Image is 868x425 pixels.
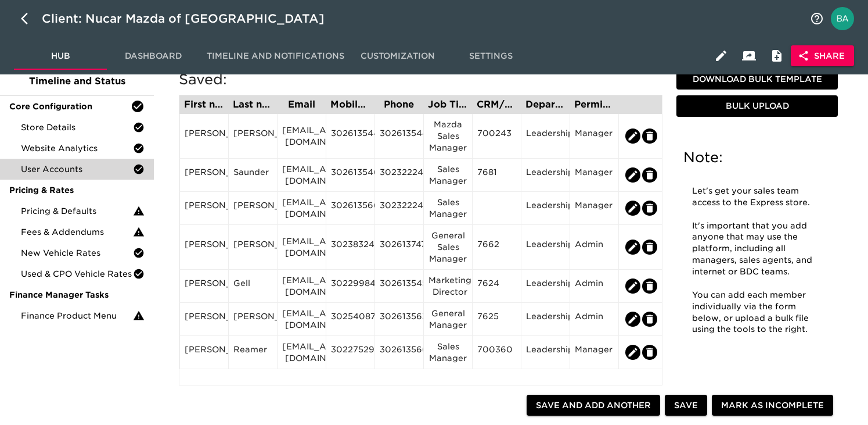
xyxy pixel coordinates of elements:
button: edit [642,312,657,327]
span: Timeline and Notifications [207,49,344,63]
button: Internal Notes and Comments [763,42,791,70]
span: Pricing & Rates [9,184,145,196]
div: [EMAIL_ADDRESS][DOMAIN_NAME] [282,308,321,331]
div: [PERSON_NAME] [185,166,224,184]
span: New Vehicle Rates [21,247,133,259]
button: edit [642,167,657,183]
div: [EMAIL_ADDRESS][DOMAIN_NAME] [282,163,321,187]
div: Admin [575,277,614,295]
div: Manager [575,127,614,145]
div: [PERSON_NAME] [233,238,272,256]
div: Reamer [233,344,272,361]
div: [EMAIL_ADDRESS][DOMAIN_NAME] [282,341,321,364]
div: Mazda Sales Manager [428,119,467,153]
div: Leadership [526,344,565,361]
span: Save and Add Another [536,398,651,413]
div: 3026135666 [331,199,370,217]
span: Download Bulk Template [681,72,833,87]
div: 3026135660 [380,344,419,361]
div: 3022752903 [331,344,370,361]
div: Department [525,100,565,109]
span: Customization [358,49,437,63]
span: Website Analytics [21,142,133,154]
div: Job Title [428,100,467,109]
h5: Note: [683,148,831,167]
span: Store Details [21,122,133,133]
button: edit [642,345,657,360]
button: edit [625,278,640,294]
div: Permission Set [574,100,614,109]
div: [PERSON_NAME] [233,127,272,145]
div: 3023222438 [380,199,419,217]
div: [PERSON_NAME] [185,310,224,328]
span: Pricing & Defaults [21,205,133,217]
span: Save [674,398,698,413]
div: [PERSON_NAME] [185,344,224,361]
span: Share [800,49,845,63]
div: Gell [233,277,272,295]
div: Email [282,100,321,109]
div: 700360 [477,344,516,361]
button: edit [625,128,640,144]
div: [EMAIL_ADDRESS][DOMAIN_NAME] [282,197,321,220]
p: You can add each member individually via the form below, or upload a bulk file using the tools to... [692,290,822,336]
div: 3022998473 [331,277,370,295]
div: Manager [575,166,614,184]
p: Let's get your sales team access to the Express store. [692,185,822,209]
div: [PERSON_NAME] [233,310,272,328]
button: edit [625,201,640,216]
p: It's important that you add anyone that may use the platform, including all managers, sales agent... [692,220,822,278]
div: 3026137476 [380,238,419,256]
button: edit [642,278,657,294]
div: 7625 [477,310,516,328]
img: Profile [831,7,854,30]
div: Mobile Phone [330,100,370,109]
div: CRM/User ID [477,100,516,109]
div: Leadership [526,166,565,184]
div: 7662 [477,238,516,256]
button: Edit Hub [707,42,735,70]
div: Admin [575,310,614,328]
div: Phone [379,100,419,109]
div: Manager [575,199,614,217]
span: Core Configuration [9,101,131,112]
span: Finance Manager Tasks [9,289,145,301]
button: Mark as Incomplete [712,395,833,416]
div: [PERSON_NAME] [185,199,224,217]
div: 3026135448 [331,127,370,145]
button: Client View [735,42,763,70]
div: [EMAIL_ADDRESS][DOMAIN_NAME] [282,235,321,259]
button: notifications [803,5,831,33]
div: [PERSON_NAME] [185,277,224,295]
div: Leadership [526,310,565,328]
div: 7681 [477,166,516,184]
span: Fees & Addendums [21,226,133,238]
div: 3023832465 [331,238,370,256]
div: 3025408717 [331,310,370,328]
div: 3026135463 [331,166,370,184]
h5: Saved: [179,70,662,89]
div: 3023222438 [380,166,419,184]
div: Leadership [526,238,565,256]
div: Last name [233,100,272,109]
span: Dashboard [114,49,193,63]
button: edit [642,240,657,255]
div: [PERSON_NAME] [233,199,272,217]
button: Bulk Upload [676,95,838,117]
div: [EMAIL_ADDRESS][DOMAIN_NAME] [282,274,321,298]
button: Save [665,395,707,416]
div: Leadership [526,127,565,145]
div: Client: Nucar Mazda of [GEOGRAPHIC_DATA] [42,9,341,28]
span: Finance Product Menu [21,310,133,322]
div: 3026135454 [380,277,419,295]
div: Sales Manager [428,341,467,364]
div: Admin [575,238,614,256]
div: Leadership [526,277,565,295]
button: edit [642,201,657,216]
div: Manager [575,344,614,361]
div: Sales Manager [428,197,467,220]
div: 3026135636 [380,310,419,328]
button: Share [791,45,854,67]
span: User Accounts [21,163,133,175]
button: edit [625,240,640,255]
